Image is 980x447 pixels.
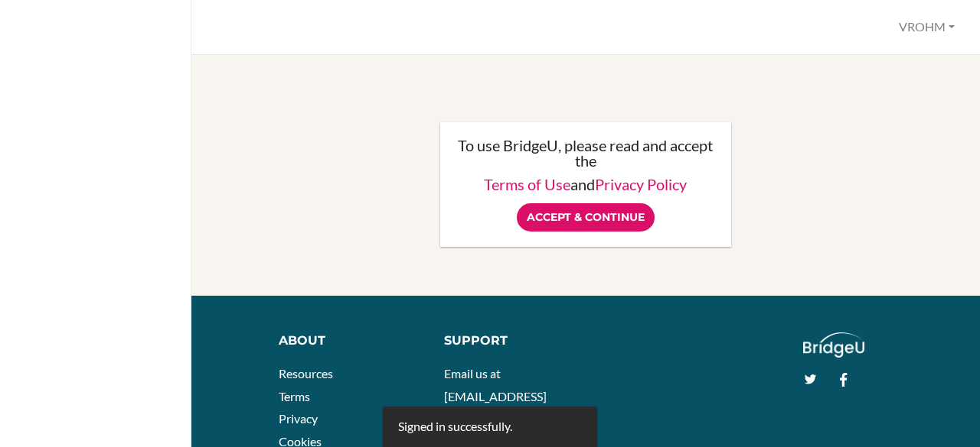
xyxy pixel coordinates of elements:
p: To use BridgeU, please read and accept the [456,138,717,168]
div: Support [444,332,575,350]
input: Accept & Continue [517,203,655,232]
p: and [456,177,717,192]
a: Email us at [EMAIL_ADDRESS][DOMAIN_NAME] [444,366,547,426]
button: VROHM [892,13,962,41]
a: Terms of Use [484,175,570,193]
a: Privacy Policy [595,175,687,193]
div: Signed in successfully. [398,418,512,436]
div: About [279,332,420,350]
img: logo_white@2x-f4f0deed5e89b7ecb1c2cc34c3e3d731f90f0f143d5ea2071677605dd97b5244.png [803,332,865,358]
a: Terms [279,389,310,403]
a: Resources [279,366,333,381]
